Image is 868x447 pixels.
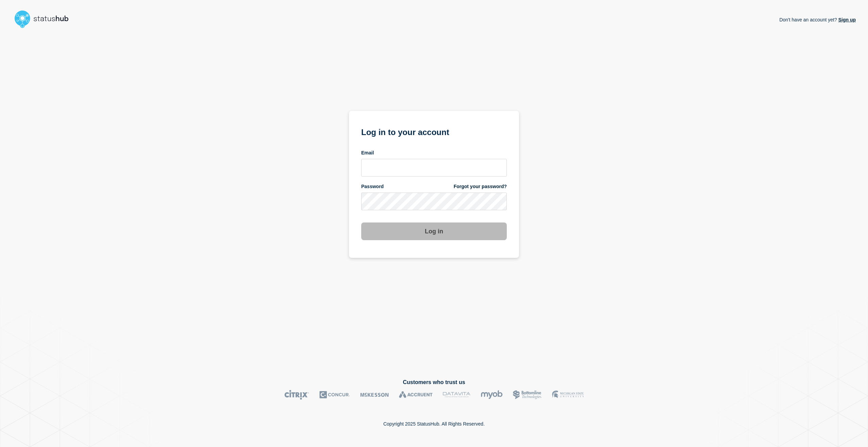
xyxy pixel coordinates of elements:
[779,12,856,28] p: Don't have an account yet?
[361,125,507,138] h1: Log in to your account
[361,193,507,210] input: password input
[284,390,309,400] img: Citrix logo
[399,390,433,400] img: Accruent logo
[383,421,485,427] p: Copyright 2025 StatusHub. All Rights Reserved.
[361,159,507,177] input: email input
[837,17,856,22] a: Sign up
[481,390,503,400] img: myob logo
[361,183,384,190] span: Password
[361,222,507,240] button: Log in
[319,390,350,400] img: Concur logo
[552,390,584,400] img: MSU logo
[12,379,856,385] h2: Customers who trust us
[454,183,507,190] a: Forgot your password?
[513,390,542,400] img: Bottomline logo
[443,390,470,400] img: DataVita logo
[360,390,389,400] img: McKesson logo
[12,8,77,30] img: StatusHub logo
[361,150,374,156] span: Email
